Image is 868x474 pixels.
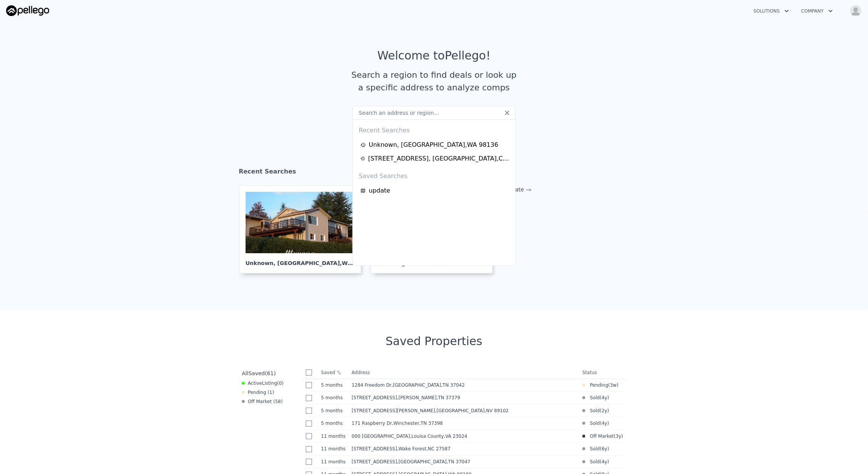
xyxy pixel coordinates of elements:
[610,382,617,388] time: 2025-08-06 23:59
[239,161,629,185] div: Recent Searches
[444,434,468,439] span: , VA 23024
[321,420,346,426] time: 2025-03-28 18:53
[248,380,284,386] span: Active ( 0 )
[246,253,355,267] div: Unknown , [GEOGRAPHIC_DATA]
[410,434,470,439] span: , Louisa County
[248,370,265,376] span: Saved
[585,433,616,439] span: Off Market (
[585,420,602,426] span: Sold (
[505,186,532,193] a: update
[242,389,274,395] div: Pending ( 1 )
[397,459,473,464] span: , [GEOGRAPHIC_DATA]
[356,165,512,184] div: Saved Searches
[485,408,509,413] span: , NV 89102
[585,459,602,465] span: Sold (
[321,382,346,388] time: 2025-04-01 17:44
[616,433,622,439] time: 2023-01-10 06:00
[242,398,283,405] div: Off Market ( 58 )
[447,459,470,464] span: , TN 37047
[321,446,346,452] time: 2024-10-16 17:54
[607,459,609,465] span: )
[262,381,277,386] span: Listing
[321,459,346,465] time: 2024-10-10 17:53
[352,421,392,426] span: 171 Raspberry Dr
[607,395,609,401] span: )
[392,382,468,388] span: , [GEOGRAPHIC_DATA]
[397,395,463,400] span: , [PERSON_NAME]
[602,420,608,426] time: 2022-01-25 06:00
[579,366,626,379] th: Status
[321,433,346,439] time: 2024-10-16 20:40
[602,395,608,401] time: 2021-06-18 05:00
[352,408,435,413] span: [STREET_ADDRESS][PERSON_NAME]
[607,446,609,452] span: )
[850,5,862,17] img: avatar
[585,408,602,414] span: Sold (
[6,5,49,16] img: Pellego
[239,185,367,273] a: Unknown, [GEOGRAPHIC_DATA],WA 98136
[397,446,453,452] span: , Wake Forest
[621,433,623,439] span: )
[356,120,512,138] div: Recent Searches
[607,408,609,414] span: )
[419,421,443,426] span: , TN 37398
[321,395,346,401] time: 2025-04-01 17:44
[352,459,397,464] span: [STREET_ADDRESS]
[368,154,510,163] div: [STREET_ADDRESS] , [GEOGRAPHIC_DATA] , CA 91343
[242,370,276,377] div: All ( 61 )
[349,366,579,379] th: Address
[435,408,512,413] span: , [GEOGRAPHIC_DATA]
[369,186,390,195] span: update
[795,4,839,18] button: Company
[617,382,619,388] span: )
[607,420,609,426] span: )
[349,69,519,94] div: Search a region to find deals or look up a specific address to analyze comps
[747,4,795,18] button: Solutions
[585,382,610,388] span: Pending (
[585,395,602,401] span: Sold (
[352,382,391,388] span: 1284 Freedom Dr
[360,154,510,163] a: [STREET_ADDRESS], [GEOGRAPHIC_DATA],CA 91343
[392,421,446,426] span: , Winchester
[585,446,602,452] span: Sold (
[437,395,460,400] span: , TN 37379
[369,140,498,149] div: Unknown , [GEOGRAPHIC_DATA] , WA 98136
[352,106,516,120] input: Search an address or region...
[602,446,608,452] time: 2020-02-13 00:00
[360,186,510,195] a: update
[321,408,346,414] time: 2025-04-01 17:44
[360,140,510,149] a: Unknown, [GEOGRAPHIC_DATA],WA 98136
[441,382,465,388] span: , TN 37042
[602,408,608,414] time: 2023-09-23 12:52
[239,334,629,348] div: Saved Properties
[352,446,397,452] span: [STREET_ADDRESS]
[318,366,349,379] th: Saved
[602,459,608,465] time: 2021-11-10 06:00
[340,260,372,266] span: , WA 98136
[378,49,491,63] div: Welcome to Pellego !
[426,446,450,452] span: , NC 27587
[352,395,397,400] span: [STREET_ADDRESS]
[352,434,410,439] span: 000 [GEOGRAPHIC_DATA]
